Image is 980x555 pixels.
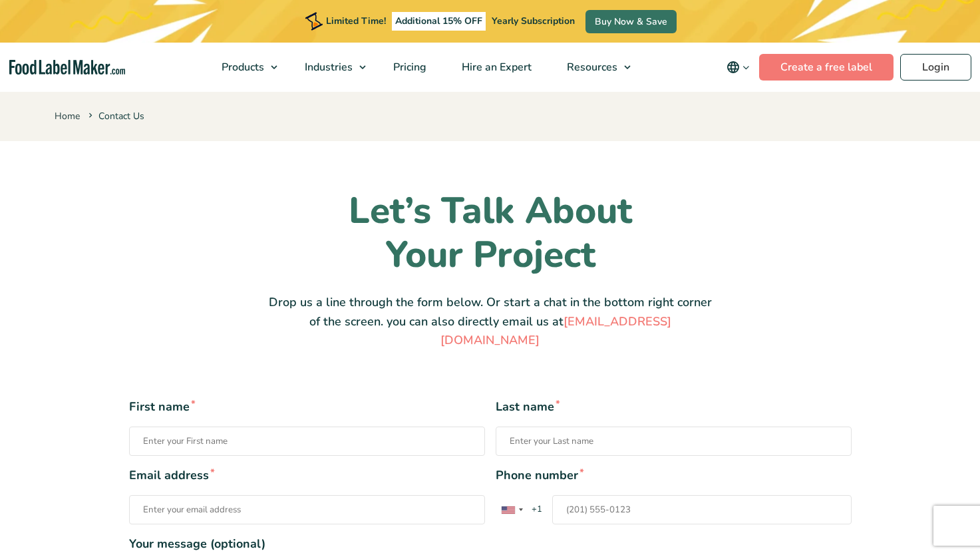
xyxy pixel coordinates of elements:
[563,60,619,75] span: Resources
[129,427,485,456] input: First name*
[492,15,575,27] span: Yearly Subscription
[218,60,265,75] span: Products
[900,54,971,81] a: Login
[326,15,386,27] span: Limited Time!
[129,398,485,416] span: First name
[287,43,373,92] a: Industries
[550,43,637,92] a: Resources
[129,535,852,553] span: Your message (optional)
[389,60,428,75] span: Pricing
[86,110,144,122] span: Contact Us
[496,427,852,456] input: Last name*
[129,466,485,484] span: Email address
[458,60,533,75] span: Hire an Expert
[55,110,80,122] a: Home
[267,293,713,350] p: Drop us a line through the form below. Or start a chat in the bottom right corner of the screen. ...
[496,398,852,416] span: Last name
[392,12,486,31] span: Additional 15% OFF
[376,43,441,92] a: Pricing
[552,495,852,524] input: Phone number* List of countries+1
[526,503,549,516] span: +1
[204,43,284,92] a: Products
[267,189,713,277] h1: Let’s Talk About Your Project
[444,43,546,92] a: Hire an Expert
[759,54,894,81] a: Create a free label
[585,10,677,33] a: Buy Now & Save
[129,495,485,524] input: Email address*
[301,60,354,75] span: Industries
[496,466,852,484] span: Phone number
[496,496,527,524] div: United States: +1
